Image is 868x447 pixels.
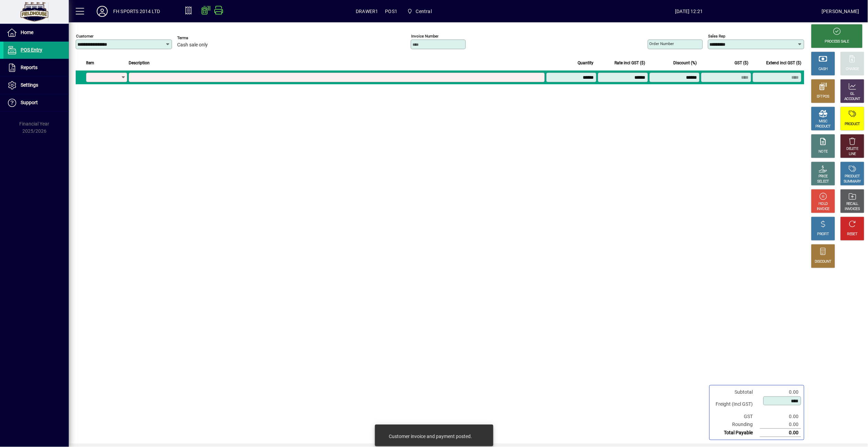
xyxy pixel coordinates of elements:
span: Home [21,30,33,35]
div: NOTE [819,149,828,154]
div: GL [850,91,855,97]
div: PRODUCT [815,124,831,129]
span: Discount (%) [674,59,697,67]
div: SUMMARY [844,179,861,184]
td: 0.00 [760,413,801,421]
td: 0.00 [760,429,801,437]
span: Cash sale only [177,42,208,48]
div: INVOICES [845,207,860,212]
div: PRODUCT [845,122,860,127]
span: Item [86,59,94,67]
span: Extend incl GST ($) [767,59,802,67]
span: Reports [21,65,37,70]
mat-label: Sales rep [708,34,726,39]
div: CASH [819,67,828,72]
span: Description [129,59,150,67]
div: INVOICE [817,207,829,212]
span: Support [21,100,38,105]
span: DRAWER1 [356,6,378,17]
div: RESET [847,232,858,237]
button: Profile [91,5,113,18]
span: Terms [177,36,218,40]
a: Support [3,94,69,111]
span: [DATE] 12:21 [557,6,822,17]
span: GST ($) [735,59,749,67]
div: [PERSON_NAME] [822,6,859,17]
span: Rate incl GST ($) [615,59,645,67]
div: PROCESS SALE [825,39,849,44]
div: CHARGE [846,67,859,72]
a: Settings [3,77,69,94]
span: POS Entry [21,47,42,53]
td: 0.00 [760,421,801,429]
mat-label: Order number [650,41,674,46]
div: RECALL [847,201,859,207]
td: 0.00 [760,388,801,396]
div: PRODUCT [845,174,860,179]
div: SELECT [817,179,829,184]
a: Home [3,24,69,41]
td: GST [712,413,760,421]
div: Customer invoice and payment posted. [389,433,472,440]
span: Central [404,5,435,18]
mat-label: Invoice number [411,34,439,39]
span: Quantity [578,59,594,67]
td: Rounding [712,421,760,429]
td: Total Payable [712,429,760,437]
div: MISC [819,119,827,124]
mat-label: Customer [76,34,94,39]
span: POS1 [385,6,398,17]
div: EFTPOS [817,94,830,99]
div: PRICE [819,174,828,179]
div: HOLD [819,201,828,207]
span: Central [416,6,432,17]
div: DISCOUNT [815,259,832,264]
a: Reports [3,59,69,76]
div: LINE [849,152,856,157]
div: DELETE [847,146,858,152]
div: ACCOUNT [845,97,860,102]
div: FH SPORTS 2014 LTD [113,6,160,17]
td: Freight (Incl GST) [712,396,760,413]
div: PROFIT [817,232,829,237]
td: Subtotal [712,388,760,396]
span: Settings [21,82,38,88]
